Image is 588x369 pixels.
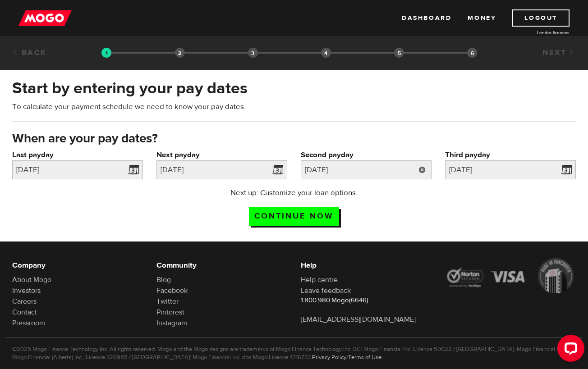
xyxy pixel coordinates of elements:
[301,286,351,295] a: Leave feedback
[249,207,339,226] input: Continue now
[445,150,576,160] label: Third payday
[156,308,184,317] a: Pinterest
[301,315,416,324] a: [EMAIL_ADDRESS][DOMAIN_NAME]
[542,48,576,58] a: Next
[18,9,72,27] img: mogo_logo-11ee424be714fa7cbb0f0f49df9e16ec.png
[301,260,432,271] h6: Help
[12,260,143,271] h6: Company
[101,48,111,58] img: transparent-188c492fd9eaac0f573672f40bb141c2.gif
[12,101,576,112] p: To calculate your payment schedule we need to know your pay dates.
[502,29,570,36] a: Lender licences
[12,297,37,306] a: Careers
[156,286,188,295] a: Facebook
[550,331,588,369] iframe: LiveChat chat widget
[312,354,346,361] a: Privacy Policy
[445,258,576,293] img: legal-icons-92a2ffecb4d32d839781d1b4e4802d7b.png
[12,286,41,295] a: Investors
[301,150,432,160] label: Second payday
[12,308,37,317] a: Contact
[301,275,338,284] a: Help centre
[12,319,45,328] a: Pressroom
[156,275,171,284] a: Blog
[512,9,570,27] a: Logout
[156,150,287,160] label: Next payday
[348,354,381,361] a: Terms of Use
[156,319,187,328] a: Instagram
[156,297,179,306] a: Twitter
[468,9,496,27] a: Money
[12,275,51,284] a: About Mogo
[12,48,47,58] a: Back
[402,9,451,27] a: Dashboard
[301,296,432,305] p: 1.800.980.Mogo(6646)
[12,345,576,361] p: ©2025 Mogo Finance Technology Inc. All rights reserved. Mogo and the Mogo designs are trademarks ...
[205,187,384,198] p: Next up: Customize your loan options.
[12,150,143,160] label: Last payday
[12,132,576,146] h3: When are your pay dates?
[156,260,287,271] h6: Community
[12,79,576,98] h2: Start by entering your pay dates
